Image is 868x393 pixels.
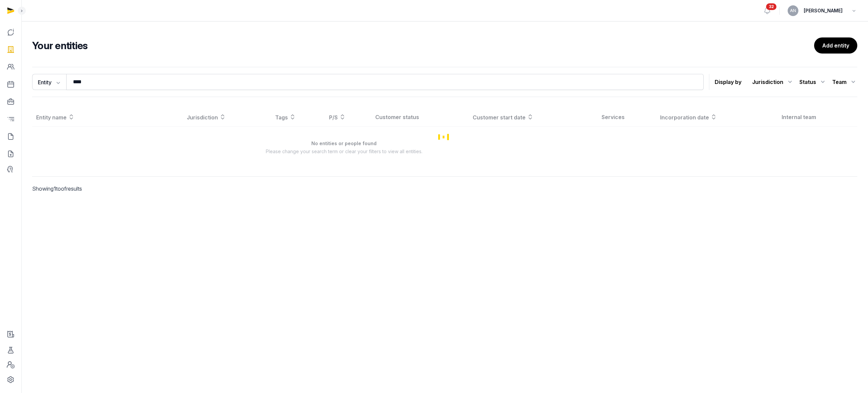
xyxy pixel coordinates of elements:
[32,177,230,201] p: Showing to of results
[752,77,794,87] div: Jurisdiction
[832,77,857,87] div: Team
[790,9,796,13] span: AN
[32,108,857,166] div: Loading
[54,185,56,192] span: 1
[799,77,827,87] div: Status
[804,7,843,15] span: [PERSON_NAME]
[32,74,66,90] button: Entity
[32,39,814,52] h2: Your entities
[715,77,741,87] p: Display by
[766,3,777,10] span: 32
[814,37,857,54] a: Add entity
[788,5,798,16] button: AN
